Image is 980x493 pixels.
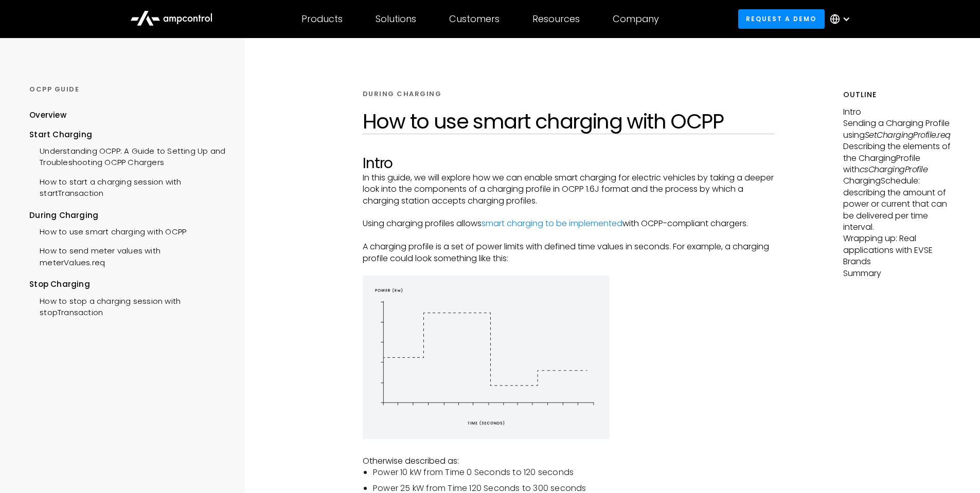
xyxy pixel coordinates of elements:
[363,155,775,172] h2: Intro
[363,89,442,99] div: DURING CHARGING
[29,109,66,129] a: Overview
[738,9,825,28] a: Request a demo
[843,141,951,175] p: Describing the elements of the ChargingProfile with
[860,163,928,175] em: csChargingProfile
[29,221,186,240] a: How to use smart charging with OCPP
[843,106,951,118] p: Intro
[29,290,225,321] a: How to stop a charging session with stopTransaction
[363,218,775,229] p: Using charging profiles allows with OCPP-compliant chargers.
[29,240,225,271] a: How to send meter values with meterValues.req
[363,109,775,134] h1: How to use smart charging with OCPP
[363,172,775,207] p: In this guide, we will explore how we can enable smart charging for electric vehicles by taking a...
[29,140,225,171] a: Understanding OCPP: A Guide to Setting Up and Troubleshooting OCPP Chargers
[363,207,775,218] p: ‍
[363,444,775,455] p: ‍
[843,175,951,233] p: ChargingSchedule: describing the amount of power or current that can be delivered per time interval.
[29,129,225,140] div: Start Charging
[843,268,951,279] p: Summary
[482,217,622,229] a: smart charging to be implemented
[843,89,951,100] h5: Outline
[363,455,775,467] p: Otherwise described as:
[843,233,951,267] p: Wrapping up: Real applications with EVSE Brands
[363,230,775,241] p: ‍
[29,109,66,121] div: Overview
[613,13,659,25] div: Company
[376,13,416,25] div: Solutions
[301,13,343,25] div: Products
[449,13,500,25] div: Customers
[29,171,225,202] a: How to start a charging session with startTransaction
[29,85,225,94] div: OCPP GUIDE
[29,210,225,221] div: During Charging
[865,129,951,141] em: SetChargingProfile.req
[373,467,775,478] li: Power 10 kW from Time 0 Seconds to 120 seconds
[532,13,580,25] div: Resources
[363,276,610,439] img: energy diagram
[363,264,775,276] p: ‍
[29,279,225,290] div: Stop Charging
[843,118,951,141] p: Sending a Charging Profile using
[363,241,775,264] p: A charging profile is a set of power limits with defined time values in seconds. For example, a c...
